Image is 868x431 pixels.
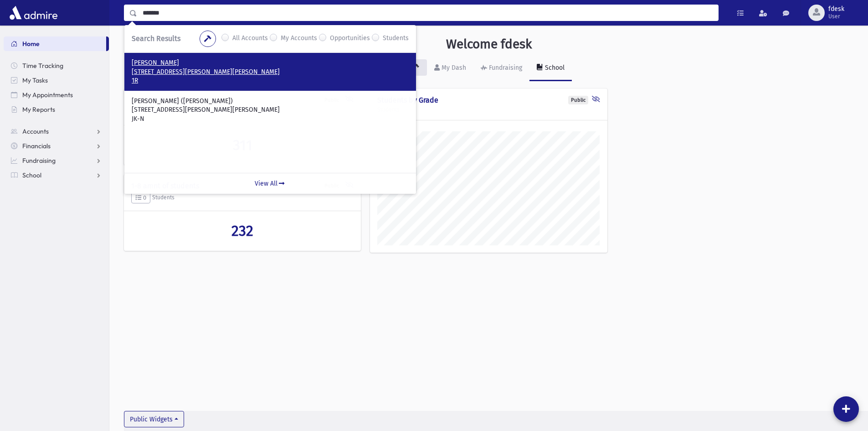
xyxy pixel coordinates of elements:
p: [STREET_ADDRESS][PERSON_NAME][PERSON_NAME] [132,105,409,114]
label: Students [383,33,409,44]
a: [PERSON_NAME] [STREET_ADDRESS][PERSON_NAME][PERSON_NAME] 1R [132,58,409,85]
a: Fundraising [473,56,529,81]
p: JK-N [132,114,409,124]
a: Accounts [4,124,109,139]
h3: Welcome fdesk [446,36,532,52]
a: [PERSON_NAME] ([PERSON_NAME]) [STREET_ADDRESS][PERSON_NAME][PERSON_NAME] JK-N [132,97,409,124]
a: Home [4,36,106,51]
p: 1R [132,76,409,85]
span: My Tasks [22,76,48,84]
label: My Accounts [281,33,317,44]
h4: Students by Grade [377,96,600,104]
a: 232 [131,222,354,239]
span: My Appointments [22,91,73,99]
span: Fundraising [22,156,56,165]
label: Opportunities [330,33,370,44]
a: My Tasks [4,73,109,88]
p: [PERSON_NAME] ([PERSON_NAME]) [132,97,409,106]
span: My Reports [22,105,55,114]
p: [STREET_ADDRESS][PERSON_NAME][PERSON_NAME] [132,68,409,77]
span: Time Tracking [22,62,63,70]
span: User [828,13,844,20]
div: School [543,64,565,72]
span: Financials [22,142,51,150]
span: Search Results [132,34,180,43]
a: My Reports [4,102,109,117]
a: Fundraising [4,153,109,168]
button: 0 [131,192,150,204]
span: 232 [231,222,253,239]
span: 0 [135,194,146,201]
button: Public Widgets [124,411,184,427]
a: School [529,56,572,81]
a: View All [124,173,416,194]
h5: Students [131,192,354,204]
h5: Students [377,106,600,113]
a: Time Tracking [4,58,109,73]
span: Accounts [22,127,49,135]
div: Fundraising [487,64,522,72]
img: AdmirePro [7,4,60,22]
div: My Dash [440,64,466,72]
span: fdesk [828,5,844,13]
div: Public [568,96,588,104]
a: School [4,168,109,182]
label: All Accounts [232,33,268,44]
input: Search [137,5,718,21]
p: [PERSON_NAME] [132,58,409,68]
a: My Appointments [4,88,109,102]
span: School [22,171,41,179]
a: Financials [4,139,109,153]
span: Home [22,40,40,48]
a: My Dash [427,56,473,81]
